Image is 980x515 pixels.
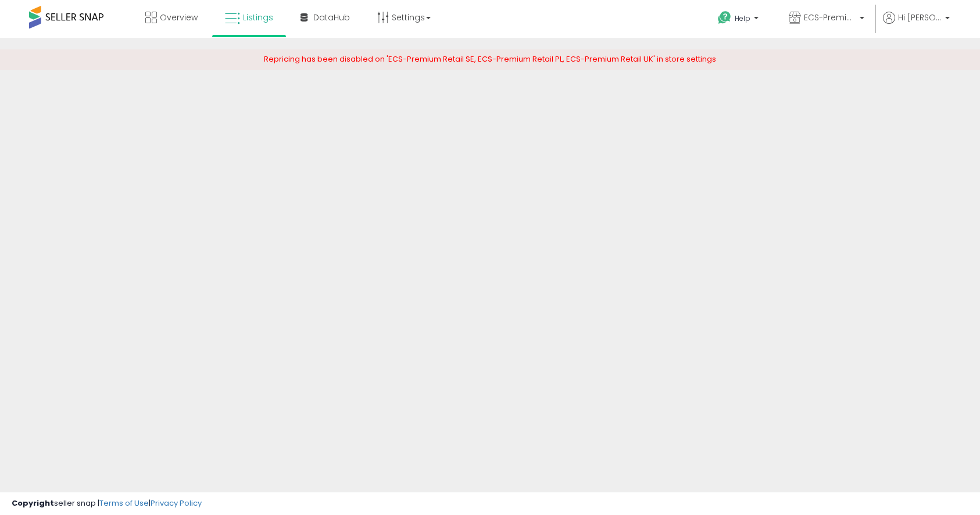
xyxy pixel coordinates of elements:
span: Repricing has been disabled on 'ECS-Premium Retail SE, ECS-Premium Retail PL, ECS-Premium Retail ... [264,53,716,65]
a: Terms of Use [99,498,149,509]
a: Privacy Policy [151,498,202,509]
span: Overview [160,12,198,23]
a: Hi [PERSON_NAME] [883,12,950,38]
span: ECS-Premium Retail DE [804,12,856,23]
span: Help [735,13,750,23]
span: DataHub [313,12,350,23]
i: Get Help [717,10,732,25]
div: seller snap | | [12,498,202,509]
span: Listings [243,12,273,23]
strong: Copyright [12,498,54,509]
a: Help [709,2,770,38]
span: Hi [PERSON_NAME] [898,12,942,23]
